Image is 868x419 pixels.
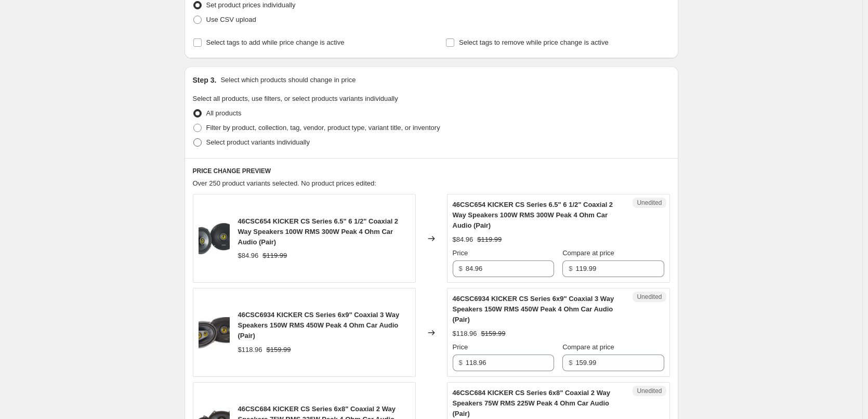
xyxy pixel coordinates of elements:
div: $84.96 [453,234,474,245]
span: Filter by product, collection, tag, vendor, product type, variant title, or inventory [206,124,440,132]
div: $118.96 [238,345,262,355]
span: All products [206,109,242,117]
h6: PRICE CHANGE PREVIEW [193,167,670,175]
span: 46CSC6934 KICKER CS Series 6x9" Coaxial 3 Way Speakers 150W RMS 450W Peak 4 Ohm Car Audio (Pair) [238,311,400,339]
img: 46csc6934-kicker-cs-series-6x9-coaxial-3-way-speakers-150w-rms-450w-peak-4-ohm-car-audio-pair-pro... [199,317,230,348]
p: Select which products should change in price [220,75,356,85]
span: Unedited [637,199,662,207]
span: $ [569,359,572,366]
span: $ [459,359,463,366]
span: Select tags to add while price change is active [206,38,345,46]
strike: $159.99 [481,329,506,339]
span: Price [453,249,468,257]
strike: $119.99 [262,251,287,261]
strike: $119.99 [477,234,502,245]
span: Compare at price [562,343,614,351]
span: 46CSC6934 KICKER CS Series 6x9" Coaxial 3 Way Speakers 150W RMS 450W Peak 4 Ohm Car Audio (Pair) [453,295,614,323]
span: $ [459,265,463,272]
span: Price [453,343,468,351]
span: Use CSV upload [206,16,256,23]
span: Unedited [637,293,662,301]
span: Unedited [637,387,662,395]
div: $118.96 [453,329,477,339]
span: $ [569,265,572,272]
span: 46CSC654 KICKER CS Series 6.5" 6 1/2" Coaxial 2 Way Speakers 100W RMS 300W Peak 4 Ohm Car Audio (... [453,201,613,229]
span: Select tags to remove while price change is active [459,38,609,46]
span: 46CSC654 KICKER CS Series 6.5" 6 1/2" Coaxial 2 Way Speakers 100W RMS 300W Peak 4 Ohm Car Audio (... [238,217,399,246]
span: Select all products, use filters, or select products variants individually [193,95,398,102]
span: 46CSC684 KICKER CS Series 6x8" Coaxial 2 Way Speakers 75W RMS 225W Peak 4 Ohm Car Audio (Pair) [453,389,610,417]
h2: Step 3. [193,75,217,85]
div: $84.96 [238,251,259,261]
img: 46csc654-kicker-cs-series-6-5-6-12-coaxial-2-way-speakers-100w-rms-300w-peak-4-ohm-car-audio-pair... [199,223,230,254]
span: Select product variants individually [206,138,310,146]
span: Over 250 product variants selected. No product prices edited: [193,179,376,187]
span: Compare at price [562,249,614,257]
span: Set product prices individually [206,1,296,9]
strike: $159.99 [267,345,291,355]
